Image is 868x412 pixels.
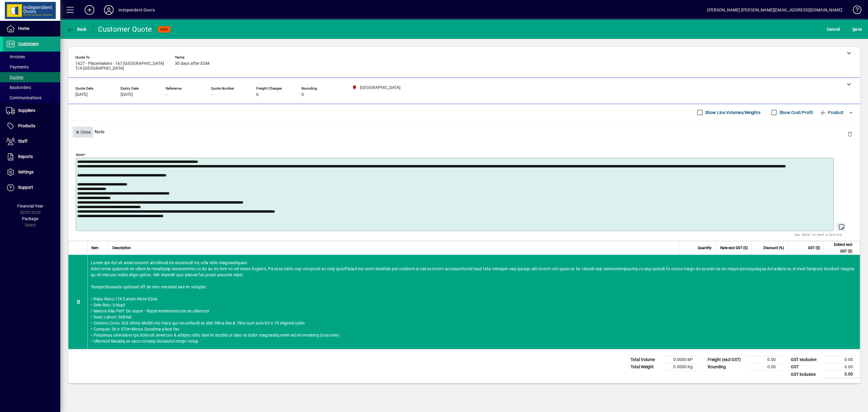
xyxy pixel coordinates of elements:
[720,245,748,251] span: Rate excl GST ($)
[91,245,99,251] span: Item
[843,127,857,141] button: Delete
[664,356,700,363] td: 0.0000 M³
[75,127,91,137] span: Close
[794,231,842,238] mat-hint: Use 'Enter' to start a new line
[627,363,664,371] td: Total Weight
[98,24,152,34] div: Customer Quote
[627,356,664,363] td: Total Volume
[843,131,857,137] app-page-header-button: Delete
[3,134,60,149] a: Staff
[778,109,813,116] label: Show Cost/Profit
[848,1,860,21] a: Knowledge Base
[18,170,33,174] span: Settings
[828,241,852,255] span: Extend excl GST ($)
[788,371,824,378] td: GST inclusive
[827,24,840,34] span: Cancel
[825,24,841,35] button: Cancel
[301,92,304,97] span: 0
[175,61,209,66] span: 30 days after EOM
[819,108,844,117] span: Product
[67,27,87,32] span: Back
[707,5,842,15] div: [PERSON_NAME] [PERSON_NAME][EMAIL_ADDRESS][DOMAIN_NAME]
[75,61,166,71] span: 1627 - Placemakers - 167 [GEOGRAPHIC_DATA] T/A [GEOGRAPHIC_DATA]
[3,149,60,164] a: Reports
[788,363,824,371] td: GST
[6,95,42,100] span: Communications
[17,204,43,208] span: Financial Year
[22,216,38,221] span: Package
[852,24,862,34] span: ave
[76,153,83,157] mat-label: Note
[747,363,783,371] td: 0.00
[18,108,35,113] span: Suppliers
[763,245,784,251] span: Discount (%)
[3,165,60,180] a: Settings
[6,85,31,90] span: Backorders
[6,65,29,69] span: Payments
[705,356,747,363] td: Freight (excl GST)
[816,107,847,118] button: Product
[18,154,33,159] span: Reports
[704,109,760,116] label: Show Line Volumes/Weights
[3,21,60,36] a: Home
[3,82,60,93] a: Backorders
[705,363,747,371] td: Rounding
[851,24,863,35] button: Save
[824,356,860,363] td: 0.00
[18,185,33,190] span: Support
[18,26,29,31] span: Home
[747,356,783,363] td: 0.00
[664,363,700,371] td: 0.0000 Kg
[112,245,131,251] span: Description
[60,24,93,35] app-page-header-button: Back
[80,5,99,15] button: Add
[3,62,60,72] a: Payments
[6,75,23,80] span: Quotes
[852,27,855,32] span: S
[88,255,860,349] div: Lorem ips dol sit ametconsect ad elitsed do eiusmodt inc utla etdo magnaaliquae. Adm venia quisno...
[121,92,133,97] span: [DATE]
[698,245,712,251] span: Quantity
[18,41,39,46] span: Customers
[18,139,27,144] span: Staff
[118,5,155,15] div: Independent Doors
[256,92,259,97] span: 0
[3,52,60,62] a: Invoices
[65,24,88,35] button: Back
[73,127,93,138] button: Close
[160,27,168,31] span: NEW
[68,121,860,143] div: Note
[166,92,167,97] span: -
[75,92,88,97] span: [DATE]
[3,72,60,82] a: Quotes
[3,93,60,103] a: Communications
[788,356,824,363] td: GST exclusive
[808,245,820,251] span: GST ($)
[3,180,60,195] a: Support
[211,92,212,97] span: -
[18,123,35,128] span: Products
[3,103,60,118] a: Suppliers
[71,129,95,135] app-page-header-button: Close
[824,371,860,378] td: 0.00
[99,5,118,15] button: Profile
[824,363,860,371] td: 0.00
[3,119,60,134] a: Products
[6,54,25,59] span: Invoices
